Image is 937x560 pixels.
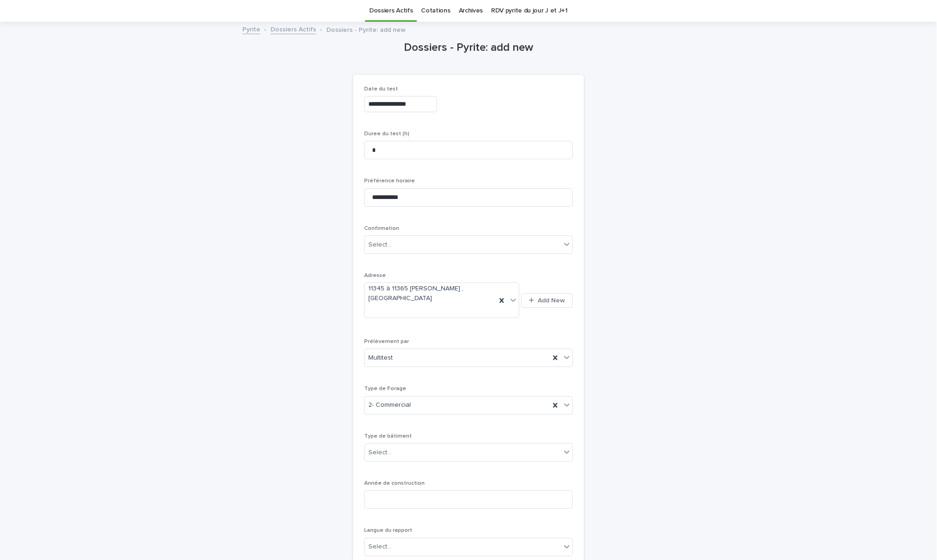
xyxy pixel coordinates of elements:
span: Type de Forage [364,386,406,391]
p: Dossiers - Pyrite: add new [326,24,406,34]
a: Pyrite [242,24,260,34]
span: Adresse [364,273,386,278]
span: Confirmation [364,226,399,231]
span: Multitest [368,353,393,363]
span: Add New [538,297,565,304]
span: Année de construction [364,481,425,486]
span: 11345 à 11365 [PERSON_NAME] , [GEOGRAPHIC_DATA] [368,284,493,303]
a: Dossiers Actifs [270,24,316,34]
span: Langue du rapport [364,528,412,533]
span: Type de bâtiment [364,434,412,439]
div: Select... [368,542,391,552]
div: Select... [368,240,391,250]
h1: Dossiers - Pyrite: add new [353,41,584,54]
button: Add New [521,293,573,308]
span: 2- Commercial [368,400,411,410]
span: Prélèvement par [364,339,409,344]
div: Select... [368,448,391,458]
span: Préférence horaire [364,178,415,184]
span: Date du test [364,86,398,92]
span: Duree du test (h) [364,131,409,137]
